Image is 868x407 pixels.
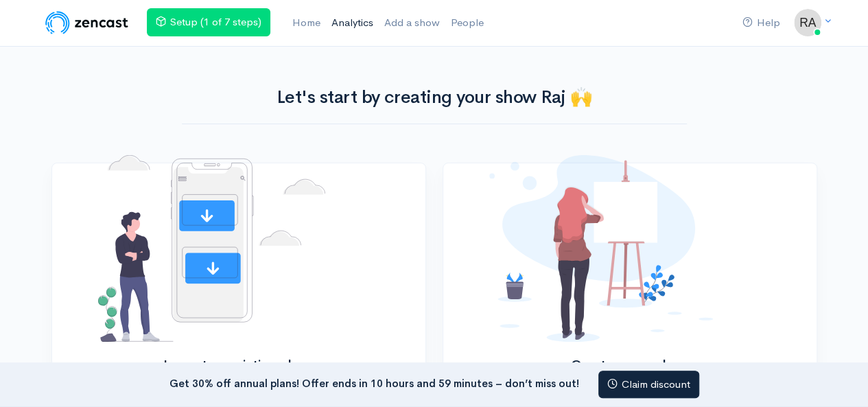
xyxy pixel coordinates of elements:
img: ZenCast Logo [43,9,130,36]
img: ... [794,9,821,36]
h2: Import an existing show [98,358,379,373]
img: No shows added [489,155,713,342]
strong: Get 30% off annual plans! Offer ends in 10 hours and 59 minutes – don’t miss out! [169,376,579,389]
a: Home [287,8,326,38]
a: People [445,8,489,38]
img: No shows added [98,155,326,342]
a: Help [737,8,786,38]
a: Analytics [326,8,379,38]
a: Add a show [379,8,445,38]
h1: Let's start by creating your show Raj 🙌 [182,88,687,108]
h2: Create a new show [489,358,770,373]
a: Setup (1 of 7 steps) [147,8,270,36]
a: Claim discount [598,371,699,399]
